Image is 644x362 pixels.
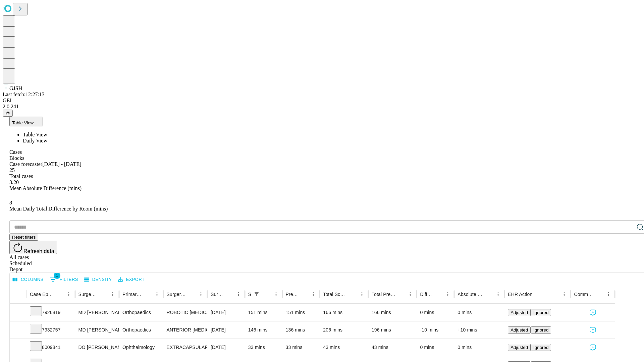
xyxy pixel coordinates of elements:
[9,167,15,173] span: 25
[252,290,261,299] button: Show filters
[55,290,64,299] button: Sort
[48,274,80,285] button: Show filters
[533,327,548,333] span: Ignored
[511,310,528,315] span: Adjusted
[420,304,451,321] div: 0 mins
[248,292,251,297] div: Scheduled In Room Duration
[211,304,241,321] div: [DATE]
[30,321,72,339] div: 7932757
[108,290,117,299] button: Menu
[458,292,483,297] div: Absolute Difference
[508,344,531,351] button: Adjusted
[458,321,501,339] div: +10 mins
[167,339,204,356] div: EXTRACAPSULAR CATARACT REMOVAL WITH [MEDICAL_DATA]
[30,292,54,297] div: Case Epic Id
[604,290,613,299] button: Menu
[224,290,234,299] button: Sort
[234,290,243,299] button: Menu
[372,304,414,321] div: 166 mins
[211,292,224,297] div: Surgery Date
[508,326,531,334] button: Adjusted
[3,104,641,110] div: 2.0.241
[248,304,279,321] div: 151 mins
[511,327,528,333] span: Adjusted
[531,326,551,334] button: Ignored
[299,290,309,299] button: Sort
[122,292,142,297] div: Primary Service
[152,290,162,299] button: Menu
[167,321,204,339] div: ANTERIOR [MEDICAL_DATA] TOTAL HIP
[348,290,357,299] button: Sort
[54,272,60,279] span: 1
[533,310,548,315] span: Ignored
[12,235,36,240] span: Reset filters
[286,321,317,339] div: 136 mins
[396,290,406,299] button: Sort
[252,290,261,299] div: 1 active filter
[458,304,501,321] div: 0 mins
[122,339,160,356] div: Ophthalmology
[594,290,604,299] button: Sort
[9,234,38,241] button: Reset filters
[13,342,23,354] button: Expand
[3,98,641,104] div: GEI
[372,339,414,356] div: 43 mins
[559,290,569,299] button: Menu
[64,290,73,299] button: Menu
[323,304,365,321] div: 166 mins
[23,248,54,254] span: Refresh data
[122,304,160,321] div: Orthopaedics
[78,321,116,339] div: MD [PERSON_NAME] [PERSON_NAME] Md
[309,290,318,299] button: Menu
[30,304,72,321] div: 7926819
[196,290,206,299] button: Menu
[574,292,593,297] div: Comments
[9,117,43,126] button: Table View
[13,324,23,336] button: Expand
[406,290,415,299] button: Menu
[143,290,152,299] button: Sort
[78,292,98,297] div: Surgeon Name
[262,290,271,299] button: Sort
[271,290,281,299] button: Menu
[531,344,551,351] button: Ignored
[30,339,72,356] div: 8009841
[9,206,108,212] span: Mean Daily Total Difference by Room (mins)
[420,339,451,356] div: 0 mins
[372,292,396,297] div: Total Predicted Duration
[323,292,347,297] div: Total Scheduled Duration
[372,321,414,339] div: 196 mins
[187,290,196,299] button: Sort
[286,304,317,321] div: 151 mins
[167,304,204,321] div: ROBOTIC [MEDICAL_DATA] KNEE TOTAL
[286,292,299,297] div: Predicted In Room Duration
[420,292,433,297] div: Difference
[357,290,367,299] button: Menu
[9,185,82,191] span: Mean Absolute Difference (mins)
[531,309,551,316] button: Ignored
[508,309,531,316] button: Adjusted
[11,275,45,285] button: Select columns
[323,339,365,356] div: 43 mins
[434,290,443,299] button: Sort
[458,339,501,356] div: 0 mins
[493,290,503,299] button: Menu
[167,292,186,297] div: Surgery Name
[116,275,146,285] button: Export
[286,339,317,356] div: 33 mins
[23,138,47,143] span: Daily View
[13,307,23,319] button: Expand
[511,345,528,350] span: Adjusted
[211,321,241,339] div: [DATE]
[248,321,279,339] div: 146 mins
[248,339,279,356] div: 33 mins
[323,321,365,339] div: 206 mins
[9,161,42,167] span: Case forecaster
[12,120,34,125] span: Table View
[211,339,241,356] div: [DATE]
[78,304,116,321] div: MD [PERSON_NAME] [PERSON_NAME] Md
[23,132,47,137] span: Table View
[83,275,114,285] button: Density
[484,290,493,299] button: Sort
[9,179,19,185] span: 3.20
